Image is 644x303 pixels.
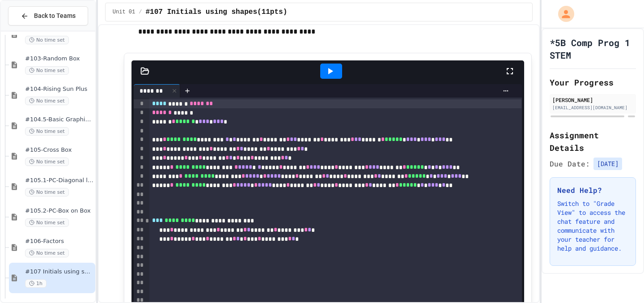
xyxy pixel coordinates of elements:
span: No time set [25,36,69,44]
span: Back to Teams [34,11,76,21]
span: [DATE] [593,158,622,170]
p: Switch to "Grade View" to access the chat feature and communicate with your teacher for help and ... [557,199,628,253]
span: #104-Rising Sun Plus [25,85,93,93]
div: [PERSON_NAME] [552,96,633,104]
span: Due Date: [550,158,590,169]
h3: Need Help? [557,185,628,196]
span: No time set [25,97,69,105]
h2: Assignment Details [550,129,636,154]
div: My Account [549,4,576,24]
h2: Your Progress [550,76,636,89]
span: No time set [25,66,69,75]
span: #105.1-PC-Diagonal line [25,177,93,184]
h1: *5B Comp Prog 1 STEM [550,36,636,61]
span: No time set [25,249,69,257]
span: #105.2-PC-Box on Box [25,207,93,215]
span: #105-Cross Box [25,146,93,154]
span: No time set [25,158,69,166]
span: #107 Initials using shapes(11pts) [145,7,287,17]
button: Back to Teams [8,6,88,26]
span: No time set [25,188,69,196]
span: No time set [25,127,69,136]
span: #107 Initials using shapes(11pts) [25,268,93,276]
span: #103-Random Box [25,55,93,63]
span: Unit 01 [113,9,135,16]
span: #106-Factors [25,238,93,245]
span: No time set [25,218,69,227]
span: / [139,9,142,16]
div: [EMAIL_ADDRESS][DOMAIN_NAME] [552,104,633,111]
span: 1h [25,279,47,288]
span: #104.5-Basic Graphics Review [25,116,93,124]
